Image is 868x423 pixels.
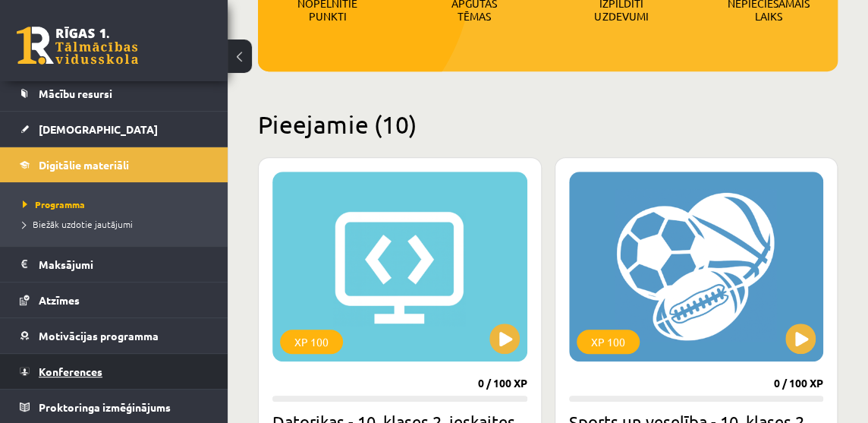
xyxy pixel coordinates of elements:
h2: Pieejamie (10) [258,109,838,139]
a: Atzīmes [20,283,209,317]
a: Mācību resursi [20,76,209,111]
span: Motivācijas programma [39,329,159,343]
div: XP 100 [577,330,640,354]
span: Biežāk uzdotie jautājumi [23,218,133,230]
span: [DEMOGRAPHIC_DATA] [39,122,158,136]
legend: Maksājumi [39,247,209,282]
div: XP 100 [280,330,343,354]
a: Maksājumi [20,247,209,282]
span: Proktoringa izmēģinājums [39,400,171,414]
a: Motivācijas programma [20,318,209,353]
a: Rīgas 1. Tālmācības vidusskola [17,27,138,65]
a: Biežāk uzdotie jautājumi [23,217,212,231]
span: Atzīmes [39,293,80,307]
a: [DEMOGRAPHIC_DATA] [20,112,209,147]
span: Programma [23,198,85,210]
span: Digitālie materiāli [39,158,129,172]
a: Digitālie materiāli [20,147,209,182]
a: Programma [23,197,212,211]
span: Mācību resursi [39,87,112,100]
a: Konferences [20,354,209,389]
span: Konferences [39,365,102,378]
